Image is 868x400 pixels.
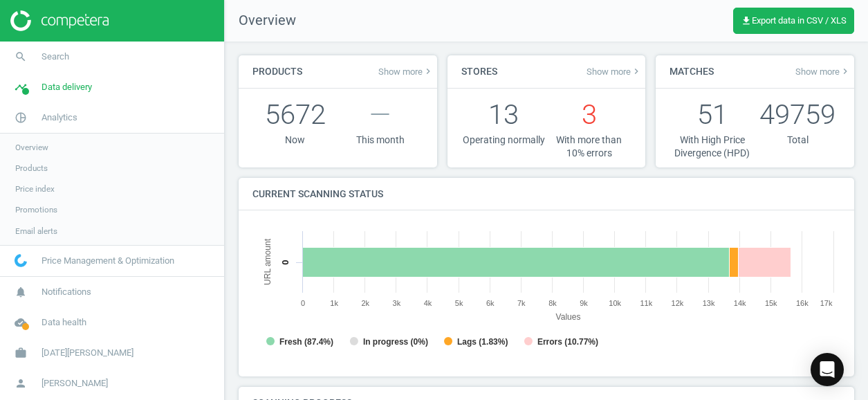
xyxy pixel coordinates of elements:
span: Data delivery [41,81,92,93]
span: [DATE][PERSON_NAME] [41,347,133,359]
p: Now [252,134,338,147]
text: 11k [640,299,652,307]
text: 16k [796,299,809,307]
i: keyboard_arrow_right [631,66,642,77]
span: Analytics [41,111,77,124]
a: Show morekeyboard_arrow_right [378,66,434,77]
span: Show more [378,66,434,77]
span: Promotions [15,204,57,215]
p: This month [338,134,423,147]
tspan: Values [556,312,581,322]
a: Show morekeyboard_arrow_right [795,66,851,77]
span: — [369,98,391,131]
span: Overview [225,11,296,30]
tspan: In progress (0%) [363,337,428,347]
button: get_appExport data in CSV / XLS [733,8,854,34]
i: keyboard_arrow_right [840,66,851,77]
text: 15k [765,299,777,307]
text: 5k [455,299,463,307]
span: Show more [587,66,642,77]
h4: Current scanning status [239,178,397,210]
p: With High Price Divergence (HPD) [670,134,755,161]
span: [PERSON_NAME] [41,377,108,390]
p: 3 [546,96,631,134]
p: 13 [461,96,546,134]
text: 14k [734,299,746,307]
text: 0 [301,299,305,307]
tspan: Errors (10.77%) [537,337,598,347]
p: Total [755,134,840,147]
div: Open Intercom Messenger [811,353,844,386]
span: Overview [15,142,48,153]
span: Notifications [41,286,91,298]
span: Show more [795,66,851,77]
i: notifications [8,279,34,305]
span: Price index [15,183,55,194]
text: 10k [609,299,621,307]
tspan: Fresh (87.4%) [279,337,333,347]
text: 4k [424,299,432,307]
text: 3k [393,299,401,307]
text: 13k [703,299,715,307]
p: Operating normally [461,134,546,147]
span: Price Management & Optimization [41,255,174,267]
a: Show morekeyboard_arrow_right [587,66,642,77]
i: pie_chart_outlined [8,104,34,131]
h4: Products [239,55,316,88]
text: 9k [580,299,588,307]
i: timeline [8,74,34,100]
i: get_app [741,15,752,26]
i: search [8,44,34,70]
span: Email alerts [15,226,57,237]
text: 6k [486,299,495,307]
tspan: URL amount [263,239,273,286]
tspan: Lags (1.83%) [457,337,508,347]
span: Data health [41,316,86,329]
h4: Matches [656,55,728,88]
p: 51 [670,96,755,134]
img: wGWNvw8QSZomAAAAABJRU5ErkJggg== [15,254,27,267]
i: cloud_done [8,309,34,336]
span: Products [15,163,48,174]
text: 0 [280,260,290,265]
text: 12k [672,299,684,307]
text: 1k [330,299,338,307]
text: 2k [361,299,369,307]
span: Search [41,51,69,63]
p: With more than 10% errors [546,134,631,161]
p: 5672 [252,96,338,134]
text: 8k [548,299,557,307]
h4: Stores [447,55,511,88]
text: 7k [517,299,526,307]
img: ajHJNr6hYgQAAAAASUVORK5CYII= [10,10,109,31]
i: work [8,340,34,366]
span: Export data in CSV / XLS [741,15,847,26]
text: 17k [820,299,833,307]
p: 49759 [755,96,840,134]
i: keyboard_arrow_right [423,66,434,77]
i: person [8,370,34,397]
